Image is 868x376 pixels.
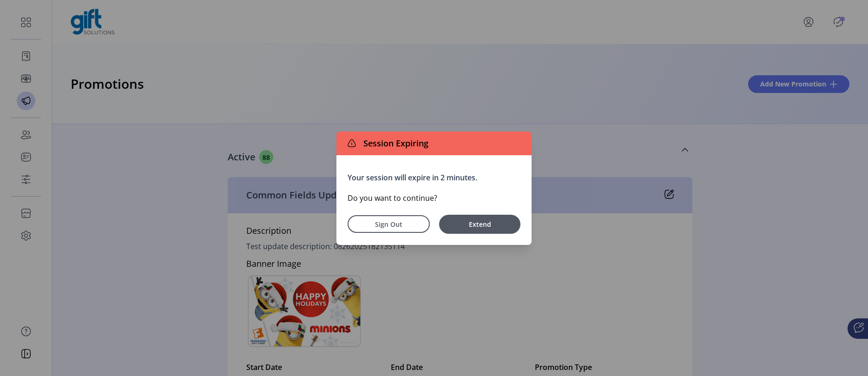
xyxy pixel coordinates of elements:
span: Session Expiring [360,137,428,150]
span: Sign Out [360,219,418,229]
button: Sign Out [348,215,430,233]
p: Your session will expire in 2 minutes. [348,172,520,183]
span: Extend [444,219,516,229]
p: Do you want to continue? [348,192,520,204]
button: Extend [439,215,520,234]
